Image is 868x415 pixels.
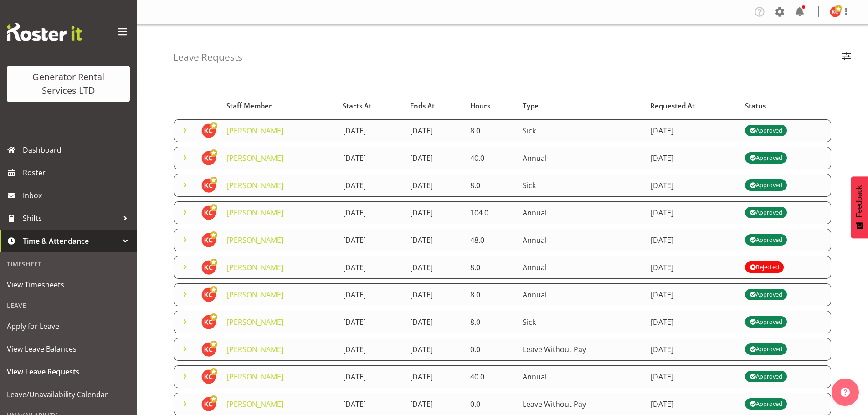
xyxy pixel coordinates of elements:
[2,383,134,406] a: Leave/Unavailability Calendar
[201,369,216,384] img: kay-campbell10429.jpg
[226,101,272,111] span: Staff Member
[2,296,134,315] div: Leave
[338,365,405,388] td: [DATE]
[343,101,371,111] span: Starts At
[338,283,405,306] td: [DATE]
[517,119,645,142] td: Sick
[405,311,465,333] td: [DATE]
[841,388,850,397] img: help-xxl-2.png
[7,23,82,41] img: Rosterit website logo
[227,317,283,327] a: [PERSON_NAME]
[227,399,283,409] a: [PERSON_NAME]
[523,101,539,111] span: Type
[465,201,517,224] td: 104.0
[7,365,130,379] span: View Leave Requests
[338,201,405,224] td: [DATE]
[410,101,435,111] span: Ends At
[405,338,465,361] td: [DATE]
[227,208,283,218] a: [PERSON_NAME]
[201,260,216,275] img: kay-campbell10429.jpg
[2,255,134,273] div: Timesheet
[465,229,517,251] td: 48.0
[23,189,132,202] span: Inbox
[405,147,465,169] td: [DATE]
[405,201,465,224] td: [DATE]
[750,289,782,300] div: Approved
[2,315,134,338] a: Apply for Leave
[645,147,740,169] td: [DATE]
[2,273,134,296] a: View Timesheets
[7,319,130,333] span: Apply for Leave
[16,70,121,97] div: Generator Rental Services LTD
[645,174,740,197] td: [DATE]
[7,278,130,292] span: View Timesheets
[405,256,465,279] td: [DATE]
[750,344,782,355] div: Approved
[227,290,283,300] a: [PERSON_NAME]
[23,234,118,248] span: Time & Attendance
[465,119,517,142] td: 8.0
[517,201,645,224] td: Annual
[837,47,856,67] button: Filter Employees
[750,180,782,191] div: Approved
[338,338,405,361] td: [DATE]
[227,180,283,190] a: [PERSON_NAME]
[201,151,216,165] img: kay-campbell10429.jpg
[405,283,465,306] td: [DATE]
[750,125,782,136] div: Approved
[645,311,740,333] td: [DATE]
[338,256,405,279] td: [DATE]
[750,207,782,218] div: Approved
[465,147,517,169] td: 40.0
[465,311,517,333] td: 8.0
[750,371,782,382] div: Approved
[7,388,130,401] span: Leave/Unavailability Calendar
[338,174,405,197] td: [DATE]
[645,119,740,142] td: [DATE]
[227,372,283,382] a: [PERSON_NAME]
[830,6,841,17] img: kay-campbell10429.jpg
[470,101,490,111] span: Hours
[517,338,645,361] td: Leave Without Pay
[23,211,118,225] span: Shifts
[517,311,645,333] td: Sick
[338,311,405,333] td: [DATE]
[227,153,283,163] a: [PERSON_NAME]
[750,153,782,164] div: Approved
[2,360,134,383] a: View Leave Requests
[23,166,132,179] span: Roster
[227,235,283,245] a: [PERSON_NAME]
[201,233,216,247] img: kay-campbell10429.jpg
[517,174,645,197] td: Sick
[201,178,216,193] img: kay-campbell10429.jpg
[517,283,645,306] td: Annual
[750,399,782,410] div: Approved
[750,317,782,328] div: Approved
[745,101,766,111] span: Status
[517,365,645,388] td: Annual
[645,201,740,224] td: [DATE]
[405,119,465,142] td: [DATE]
[465,365,517,388] td: 40.0
[750,235,782,246] div: Approved
[645,338,740,361] td: [DATE]
[227,262,283,272] a: [PERSON_NAME]
[201,287,216,302] img: kay-campbell10429.jpg
[405,174,465,197] td: [DATE]
[227,344,283,354] a: [PERSON_NAME]
[465,256,517,279] td: 8.0
[7,342,130,356] span: View Leave Balances
[201,315,216,329] img: kay-campbell10429.jpg
[645,283,740,306] td: [DATE]
[650,101,695,111] span: Requested At
[227,126,283,136] a: [PERSON_NAME]
[338,147,405,169] td: [DATE]
[405,229,465,251] td: [DATE]
[338,119,405,142] td: [DATE]
[750,262,779,273] div: Rejected
[23,143,132,157] span: Dashboard
[645,229,740,251] td: [DATE]
[855,185,863,217] span: Feedback
[201,342,216,357] img: kay-campbell10429.jpg
[201,123,216,138] img: kay-campbell10429.jpg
